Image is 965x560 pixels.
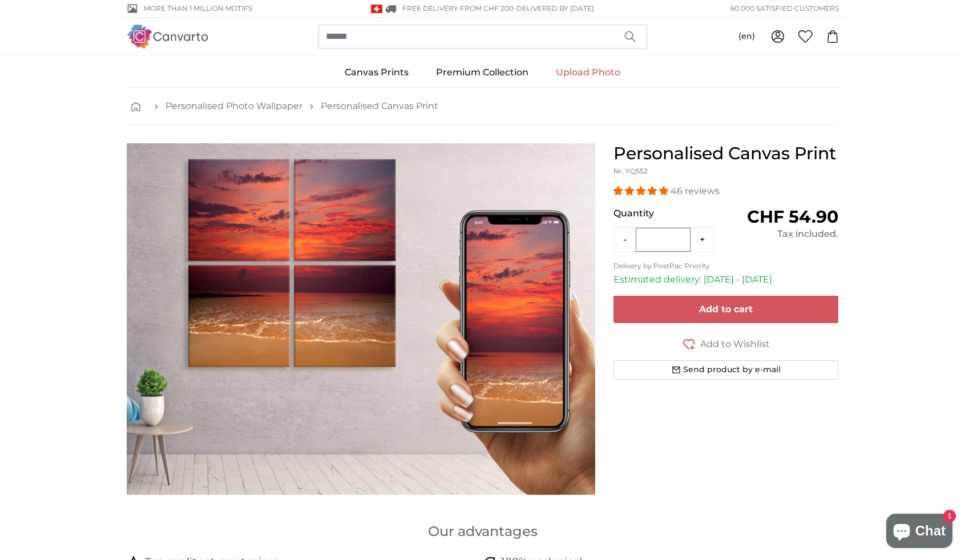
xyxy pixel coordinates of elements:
[613,273,839,287] p: Estimated delivery: [DATE] - [DATE]
[671,186,720,196] span: 46 reviews
[747,206,838,227] span: CHF 54.90
[127,88,839,125] nav: breadcrumbs
[730,3,839,14] span: 60,000 satisfied customers
[729,26,764,47] button: (en)
[321,99,438,113] a: Personalised Canvas Print
[402,4,514,13] span: FREE delivery from CHF 200
[371,5,382,13] img: Switzerland
[613,296,839,323] button: Add to cart
[516,4,594,13] span: Delivered by [DATE]
[127,143,595,495] img: personalised-canvas-print
[127,143,595,495] div: 1 of 1
[613,167,648,175] span: Nr. YQ552
[127,522,839,541] h3: Our advantages
[331,58,422,87] a: Canvas Prints
[613,143,839,164] h1: Personalised Canvas Print
[144,3,252,14] span: More than 1 million motifs
[165,99,302,113] a: Personalised Photo Wallpaper
[700,337,770,351] span: Add to Wishlist
[614,228,636,251] button: -
[691,228,714,251] button: +
[613,337,839,351] button: Add to Wishlist
[542,58,634,87] a: Upload Photo
[613,207,726,220] p: Quantity
[127,25,209,48] img: Canvarto
[726,227,838,241] div: Tax included.
[613,360,839,380] button: Send product by e-mail
[613,261,839,271] p: Delivery by PostPac Priority
[514,4,594,13] span: -
[883,514,956,551] inbox-online-store-chat: Shopify online store chat
[699,304,753,315] span: Add to cart
[422,58,542,87] a: Premium Collection
[613,186,671,196] span: 4.93 stars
